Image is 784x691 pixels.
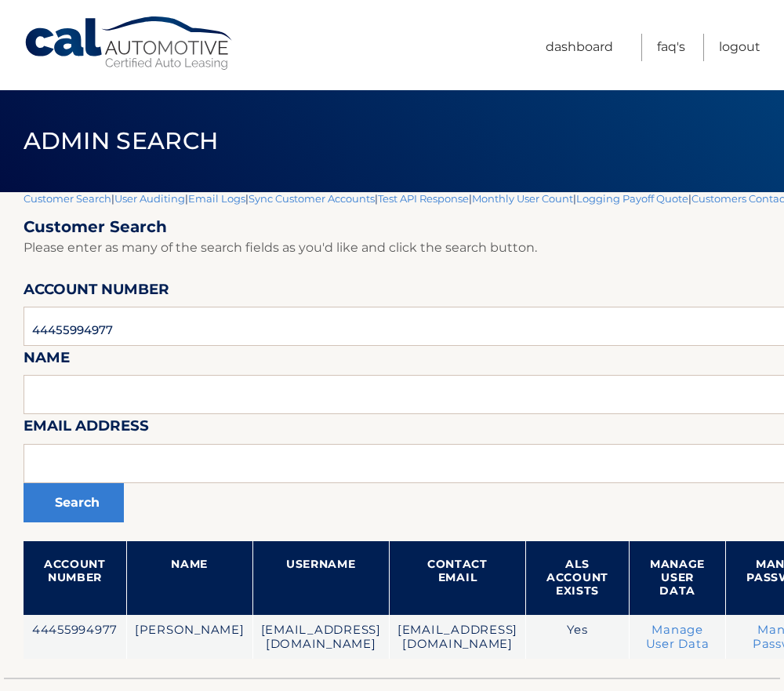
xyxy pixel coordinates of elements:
[24,483,124,522] button: Search
[657,34,685,61] a: FAQ's
[472,192,573,205] a: Monthly User Count
[526,615,630,660] td: Yes
[719,34,760,61] a: Logout
[576,192,688,205] a: Logging Payoff Quote
[252,541,389,615] th: Username
[526,541,630,615] th: ALS Account Exists
[24,192,111,205] a: Customer Search
[252,615,389,660] td: [EMAIL_ADDRESS][DOMAIN_NAME]
[24,16,235,71] a: Cal Automotive
[126,615,252,660] td: [PERSON_NAME]
[24,126,219,155] span: Admin Search
[24,278,169,307] label: Account Number
[24,414,149,443] label: Email Address
[378,192,469,205] a: Test API Response
[24,615,126,660] td: 44455994977
[249,192,375,205] a: Sync Customer Accounts
[126,541,252,615] th: Name
[114,192,185,205] a: User Auditing
[24,346,70,375] label: Name
[646,623,710,651] a: Manage User Data
[188,192,245,205] a: Email Logs
[389,615,525,660] td: [EMAIL_ADDRESS][DOMAIN_NAME]
[629,541,725,615] th: Manage User Data
[389,541,525,615] th: Contact Email
[546,34,613,61] a: Dashboard
[24,541,126,615] th: Account Number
